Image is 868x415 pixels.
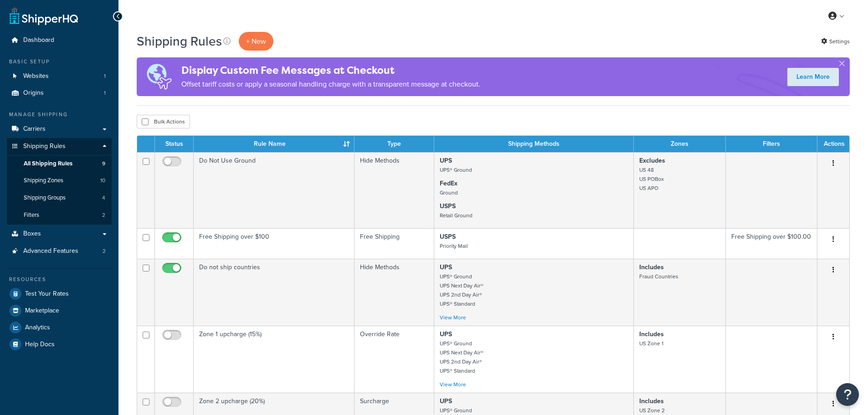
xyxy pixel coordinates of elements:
[440,156,452,165] strong: UPS
[440,396,452,406] strong: UPS
[639,272,678,281] small: Fraud Countries
[440,179,457,188] strong: FedEx
[354,259,434,326] td: Hide Methods
[7,68,112,85] li: Websites
[7,207,112,224] a: Filters 2
[7,172,112,189] li: Shipping Zones
[24,211,39,219] span: Filters
[24,194,66,202] span: Shipping Groups
[7,207,112,224] li: Filters
[102,194,105,202] span: 4
[7,286,112,302] a: Test Your Rates
[7,172,112,189] a: Shipping Zones 10
[634,136,726,152] th: Zones
[7,190,112,206] a: Shipping Groups 4
[194,326,354,393] td: Zone 1 upcharge (15%)
[7,155,112,172] a: All Shipping Rules 9
[104,89,106,97] span: 1
[7,276,112,283] div: Resources
[354,228,434,259] td: Free Shipping
[100,177,105,184] span: 10
[103,247,106,255] span: 2
[155,136,194,152] th: Status
[434,136,634,152] th: Shipping Methods
[440,339,483,375] small: UPS® Ground UPS Next Day Air® UPS 2nd Day Air® UPS® Standard
[7,319,112,336] a: Analytics
[23,89,44,97] span: Origins
[7,121,112,138] a: Carriers
[7,190,112,206] li: Shipping Groups
[440,262,452,272] strong: UPS
[354,152,434,228] td: Hide Methods
[7,336,112,353] a: Help Docs
[836,383,859,406] button: Open Resource Center
[102,211,105,219] span: 2
[7,225,112,242] a: Boxes
[25,341,55,348] span: Help Docs
[137,115,190,128] button: Bulk Actions
[787,68,839,86] a: Learn More
[25,307,59,315] span: Marketplace
[440,189,458,197] small: Ground
[25,290,69,298] span: Test Your Rates
[7,32,112,49] a: Dashboard
[639,166,664,192] small: US 48 US POBox US APO
[24,177,63,184] span: Shipping Zones
[7,85,112,102] li: Origins
[354,136,434,152] th: Type
[194,152,354,228] td: Do Not Use Ground
[7,58,112,66] div: Basic Setup
[7,243,112,260] a: Advanced Features 2
[7,155,112,172] li: All Shipping Rules
[194,259,354,326] td: Do not ship countries
[440,166,472,174] small: UPS® Ground
[7,85,112,102] a: Origins 1
[821,35,850,48] a: Settings
[639,156,665,165] strong: Excludes
[440,211,473,220] small: Retail Ground
[137,32,222,50] h1: Shipping Rules
[354,326,434,393] td: Override Rate
[440,201,456,211] strong: USPS
[181,63,480,78] h4: Display Custom Fee Messages at Checkout
[440,232,456,241] strong: USPS
[7,138,112,155] a: Shipping Rules
[137,57,181,96] img: duties-banner-06bc72dcb5fe05cb3f9472aba00be2ae8eb53ab6f0d8bb03d382ba314ac3c341.png
[7,243,112,260] li: Advanced Features
[817,136,849,152] th: Actions
[440,380,466,389] a: View More
[194,228,354,259] td: Free Shipping over $100
[639,329,664,339] strong: Includes
[23,36,54,44] span: Dashboard
[24,160,72,168] span: All Shipping Rules
[23,247,78,255] span: Advanced Features
[239,32,273,51] p: + New
[639,262,664,272] strong: Includes
[181,78,480,91] p: Offset tariff costs or apply a seasonal handling charge with a transparent message at checkout.
[639,406,665,415] small: US Zone 2
[726,228,817,259] td: Free Shipping over $100.00
[639,396,664,406] strong: Includes
[726,136,817,152] th: Filters
[7,138,112,225] li: Shipping Rules
[23,125,46,133] span: Carriers
[7,68,112,85] a: Websites 1
[23,72,49,80] span: Websites
[440,272,483,308] small: UPS® Ground UPS Next Day Air® UPS 2nd Day Air® UPS® Standard
[23,143,66,150] span: Shipping Rules
[102,160,105,168] span: 9
[7,302,112,319] a: Marketplace
[440,313,466,322] a: View More
[639,339,663,348] small: US Zone 1
[194,136,354,152] th: Rule Name : activate to sort column ascending
[440,242,468,250] small: Priority Mail
[10,7,78,25] a: ShipperHQ Home
[25,324,50,332] span: Analytics
[440,329,452,339] strong: UPS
